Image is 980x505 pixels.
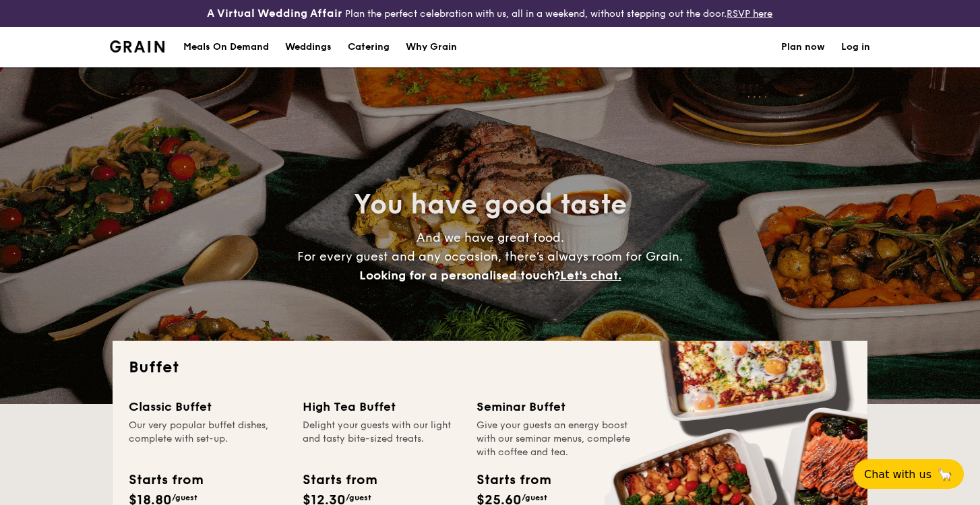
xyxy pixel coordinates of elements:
[406,27,457,67] div: Why Grain
[864,468,931,481] span: Chat with us
[477,397,634,416] div: Seminar Buffet
[398,27,465,67] a: Why Grain
[277,27,340,67] a: Weddings
[129,397,286,416] div: Classic Buffet
[727,8,772,20] a: RSVP here
[183,27,269,67] div: Meals On Demand
[841,27,870,67] a: Log in
[359,268,560,283] span: Looking for a personalised touch?
[303,470,376,490] div: Starts from
[781,27,825,67] a: Plan now
[522,493,547,502] span: /guest
[340,27,398,67] a: Catering
[285,27,332,67] div: Weddings
[477,419,634,459] div: Give your guests an energy boost with our seminar menus, complete with coffee and tea.
[853,459,964,489] button: Chat with us🦙
[560,268,621,283] span: Let's chat.
[346,493,371,502] span: /guest
[348,27,390,67] h1: Catering
[303,419,460,459] div: Delight your guests with our light and tasty bite-sized treats.
[129,357,851,378] h2: Buffet
[354,189,627,221] span: You have good taste
[163,5,816,22] div: Plan the perfect celebration with us, all in a weekend, without stepping out the door.
[172,493,197,502] span: /guest
[477,470,550,490] div: Starts from
[297,230,683,283] span: And we have great food. For every guest and any occasion, there’s always room for Grain.
[129,470,202,490] div: Starts from
[303,397,460,416] div: High Tea Buffet
[937,467,953,482] span: 🦙
[175,27,277,67] a: Meals On Demand
[110,40,164,53] img: Grain
[129,419,286,459] div: Our very popular buffet dishes, complete with set-up.
[207,5,342,22] h4: A Virtual Wedding Affair
[110,40,164,53] a: Logotype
